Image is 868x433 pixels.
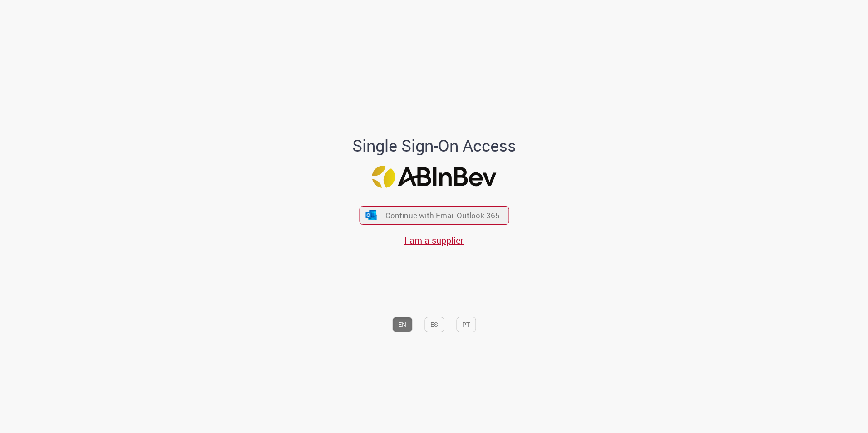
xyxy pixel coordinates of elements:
[392,317,412,332] button: EN
[424,317,444,332] button: ES
[308,137,560,155] h1: Single Sign-On Access
[365,210,378,220] img: ícone Azure/Microsoft 360
[404,234,464,246] a: I am a supplier
[456,317,476,332] button: PT
[372,166,496,188] img: Logo ABInBev
[385,210,500,221] span: Continue with Email Outlook 365
[359,206,509,225] button: ícone Azure/Microsoft 360 Continue with Email Outlook 365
